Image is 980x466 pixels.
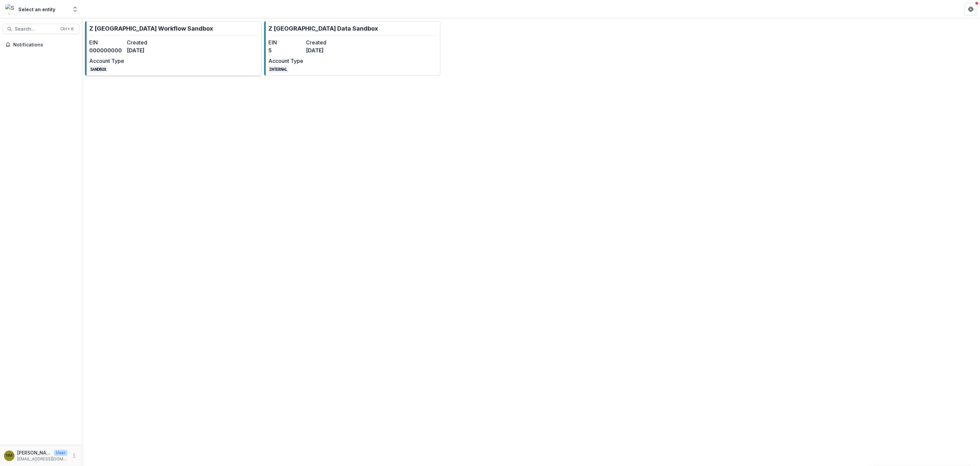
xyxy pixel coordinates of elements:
p: Z [GEOGRAPHIC_DATA] Workflow Sandbox [89,24,213,33]
button: More [70,452,78,460]
a: Z [GEOGRAPHIC_DATA] Workflow SandboxEIN000000000Created[DATE]Account TypeSANDBOX [85,21,261,76]
div: Ctrl + K [59,25,75,33]
dt: Account Type [89,57,124,65]
button: Search... [3,24,79,34]
button: Notifications [3,39,79,50]
p: [PERSON_NAME] [17,449,51,456]
div: Neha Misra [6,453,13,458]
dd: 000000000 [89,46,124,54]
span: Notifications [13,42,77,48]
dt: EIN [89,39,124,46]
p: [EMAIL_ADDRESS][DOMAIN_NAME] [17,456,68,462]
p: Z [GEOGRAPHIC_DATA] Data Sandbox [268,24,378,33]
dd: 5 [268,46,303,54]
button: Open entity switcher [70,3,80,16]
dt: Account Type [268,57,303,65]
span: Search... [15,26,56,32]
dd: [DATE] [127,46,162,54]
a: Z [GEOGRAPHIC_DATA] Data SandboxEIN5Created[DATE]Account TypeINTERNAL [264,21,441,76]
dt: EIN [268,39,303,46]
img: Select an entity [5,4,16,14]
code: SANDBOX [89,66,107,73]
div: Select an entity [18,6,55,13]
dt: Created [127,39,162,46]
dd: [DATE] [306,46,341,54]
code: INTERNAL [268,66,289,73]
button: Get Help [964,3,977,16]
dt: Created [306,39,341,46]
p: User [54,450,68,456]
